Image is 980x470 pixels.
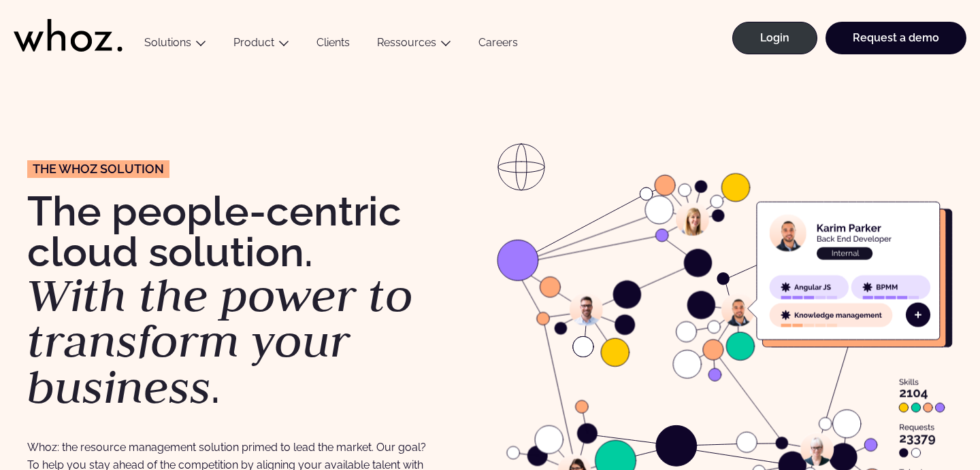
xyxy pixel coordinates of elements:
[363,36,465,54] button: Ressources
[890,380,961,451] iframe: Chatbot
[33,163,164,175] span: The Whoz solution
[826,22,966,54] a: Request a demo
[303,36,363,54] a: Clients
[27,265,413,416] em: With the power to transform your business
[732,22,817,54] a: Login
[377,36,436,49] a: Ressources
[131,36,220,54] button: Solutions
[465,36,532,54] a: Careers
[27,191,483,410] h1: The people-centric cloud solution. .
[220,36,303,54] button: Product
[233,36,274,49] a: Product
